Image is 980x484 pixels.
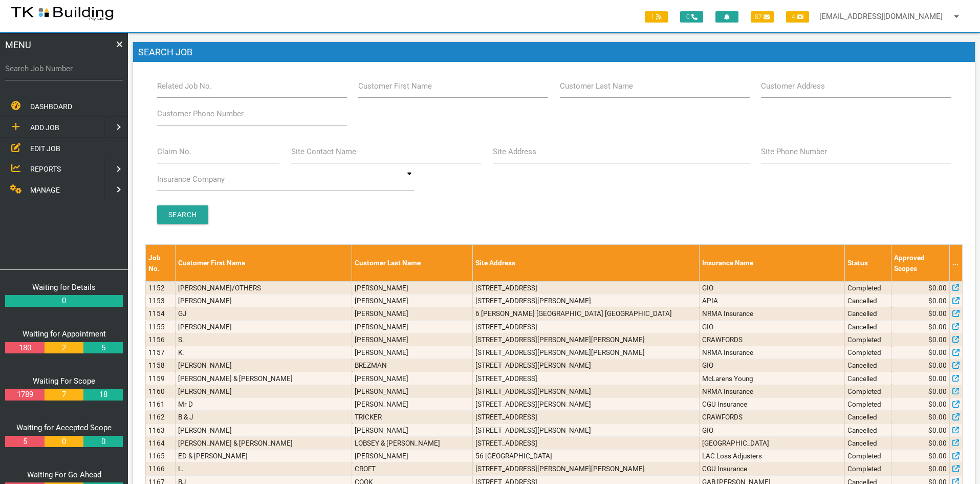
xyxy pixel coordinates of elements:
[176,424,352,436] td: [PERSON_NAME]
[928,386,947,396] span: $0.00
[680,11,703,23] span: 0
[16,423,112,432] a: Waiting for Accepted Scope
[928,464,947,474] span: $0.00
[176,346,352,359] td: K.
[700,411,845,424] td: CRAWFORDS
[352,385,473,397] td: [PERSON_NAME]
[928,360,947,370] span: $0.00
[146,294,176,307] td: 1153
[45,436,83,448] a: 0
[845,372,891,385] td: Cancelled
[30,102,72,111] span: DASHBOARD
[845,320,891,333] td: Cancelled
[5,436,44,448] a: 5
[352,436,473,449] td: LOBSEY & [PERSON_NAME]
[23,329,106,339] a: Waiting for Appointment
[352,411,473,424] td: TRICKER
[352,307,473,320] td: [PERSON_NAME]
[5,342,44,354] a: 180
[83,436,122,448] a: 0
[33,376,95,386] a: Waiting For Scope
[845,245,891,282] th: Status
[176,245,352,282] th: Customer First Name
[10,5,114,22] img: s3file
[176,385,352,397] td: [PERSON_NAME]
[30,186,60,194] span: MANAGE
[473,245,700,282] th: Site Address
[928,347,947,357] span: $0.00
[493,146,536,158] label: Site Address
[928,296,947,306] span: $0.00
[352,359,473,372] td: BREZMAN
[146,398,176,411] td: 1161
[352,372,473,385] td: [PERSON_NAME]
[473,385,700,397] td: [STREET_ADDRESS][PERSON_NAME]
[146,359,176,372] td: 1158
[32,283,96,292] a: Waiting for Details
[751,11,774,23] span: 87
[473,320,700,333] td: [STREET_ADDRESS]
[27,470,101,479] a: Waiting For Go Ahead
[928,322,947,332] span: $0.00
[700,436,845,449] td: [GEOGRAPHIC_DATA]
[352,450,473,462] td: [PERSON_NAME]
[358,80,432,92] label: Customer First Name
[560,80,633,92] label: Customer Last Name
[176,372,352,385] td: [PERSON_NAME] & [PERSON_NAME]
[786,11,809,23] span: 4
[845,281,891,294] td: Completed
[176,462,352,475] td: L.
[176,333,352,346] td: S.
[845,359,891,372] td: Cancelled
[700,294,845,307] td: APIA
[928,451,947,461] span: $0.00
[473,294,700,307] td: [STREET_ADDRESS][PERSON_NAME]
[30,144,60,152] span: EDIT JOB
[928,334,947,345] span: $0.00
[473,398,700,411] td: [STREET_ADDRESS][PERSON_NAME]
[352,462,473,475] td: CROFT
[176,359,352,372] td: [PERSON_NAME]
[133,42,975,62] h1: Search Job
[845,333,891,346] td: Completed
[146,372,176,385] td: 1159
[928,438,947,448] span: $0.00
[700,385,845,397] td: NRMA Insurance
[146,333,176,346] td: 1156
[700,320,845,333] td: GIO
[291,146,356,158] label: Site Contact Name
[146,462,176,475] td: 1166
[700,398,845,411] td: CGU Insurance
[176,436,352,449] td: [PERSON_NAME] & [PERSON_NAME]
[700,359,845,372] td: GIO
[473,333,700,346] td: [STREET_ADDRESS][PERSON_NAME][PERSON_NAME]
[473,359,700,372] td: [STREET_ADDRESS][PERSON_NAME]
[146,245,176,282] th: Job No.
[645,11,668,23] span: 1
[845,294,891,307] td: Cancelled
[845,411,891,424] td: Cancelled
[157,146,191,158] label: Claim No.
[30,165,61,173] span: REPORTS
[352,398,473,411] td: [PERSON_NAME]
[5,38,31,52] span: MENU
[700,462,845,475] td: CGU Insurance
[176,307,352,320] td: GJ
[473,450,700,462] td: 56 [GEOGRAPHIC_DATA]
[83,389,122,401] a: 18
[176,294,352,307] td: [PERSON_NAME]
[352,346,473,359] td: [PERSON_NAME]
[928,399,947,409] span: $0.00
[157,80,212,92] label: Related Job No.
[473,436,700,449] td: [STREET_ADDRESS]
[700,372,845,385] td: McLarens Young
[700,281,845,294] td: GIO
[928,308,947,319] span: $0.00
[845,346,891,359] td: Completed
[950,245,963,282] th: ...
[700,333,845,346] td: CRAWFORDS
[700,450,845,462] td: LAC Loss Adjusters
[473,372,700,385] td: [STREET_ADDRESS]
[473,281,700,294] td: [STREET_ADDRESS]
[146,411,176,424] td: 1162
